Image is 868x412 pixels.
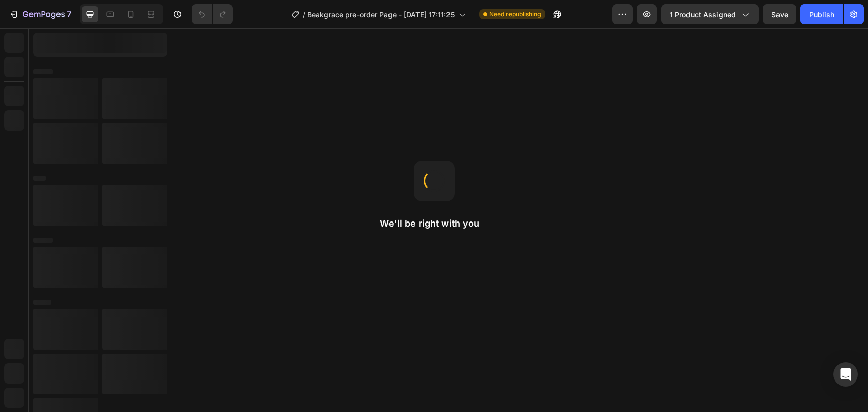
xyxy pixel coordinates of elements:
div: Publish [809,9,834,20]
span: / [303,9,305,20]
div: Open Intercom Messenger [833,362,858,387]
button: 7 [4,4,76,24]
button: Save [763,4,796,24]
p: 7 [67,8,71,20]
h2: We'll be right with you [380,217,489,230]
span: Beakgrace pre-order Page - [DATE] 17:11:25 [307,9,455,20]
span: 1 product assigned [670,9,736,20]
div: Undo/Redo [192,4,233,24]
button: 1 product assigned [661,4,759,24]
span: Save [771,10,788,19]
button: Publish [800,4,843,24]
span: Need republishing [489,10,541,19]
